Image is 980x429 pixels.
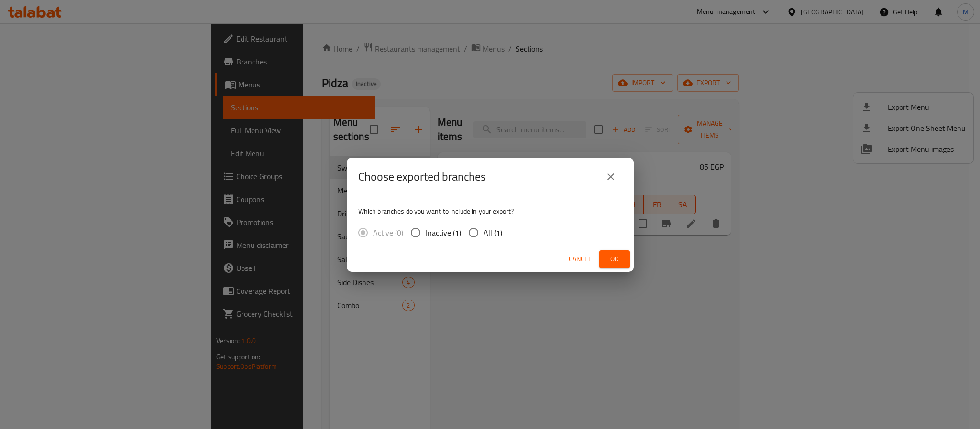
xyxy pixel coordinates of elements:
[565,250,595,268] button: Cancel
[358,169,486,184] h2: Choose exported branches
[484,227,502,238] span: All (1)
[373,227,403,238] span: Active (0)
[426,227,461,238] span: Inactive (1)
[599,250,630,268] button: Ok
[569,253,592,265] span: Cancel
[358,206,622,216] p: Which branches do you want to include in your export?
[599,165,622,188] button: close
[607,253,622,265] span: Ok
